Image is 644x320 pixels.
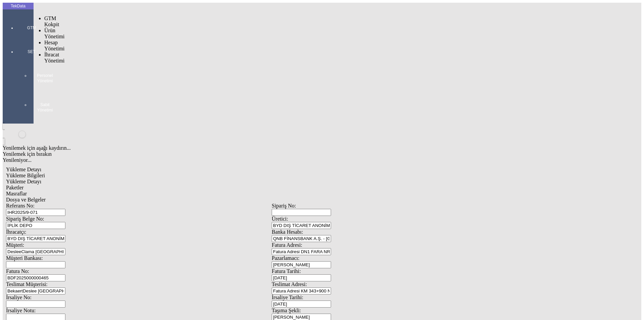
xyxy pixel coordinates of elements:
[272,308,301,313] span: Taşıma Şekli:
[272,216,288,222] span: Üretici:
[6,242,24,248] span: Müşteri:
[3,151,541,157] div: Yenilemek için bırakın
[6,255,43,261] span: Müşteri Bankası:
[272,242,302,248] span: Fatura Adresi:
[6,191,27,196] span: Masraflar
[272,268,301,274] span: Fatura Tarihi:
[6,185,23,190] span: Paketler
[6,294,32,300] span: İrsaliye No:
[6,281,48,287] span: Teslimat Müşterisi:
[44,15,59,27] span: GTM Kokpit
[6,216,44,222] span: Sipariş Belge No:
[44,52,64,63] span: İhracat Yönetimi
[3,157,541,163] div: Yenileniyor...
[272,255,300,261] span: Pazarlamacı:
[272,294,303,300] span: İrsaliye Tarihi:
[6,179,41,184] span: Yükleme Detayı
[6,167,41,172] span: Yükleme Detayı
[44,28,64,39] span: Ürün Yönetimi
[272,281,307,287] span: Teslimat Adresi:
[6,173,45,178] span: Yükleme Bilgileri
[6,229,26,235] span: İhracatçı:
[3,145,541,151] div: Yenilemek için aşağı kaydırın...
[6,203,35,209] span: Referans No:
[21,49,42,54] span: SET
[272,203,296,209] span: Sipariş No:
[3,3,34,9] div: TekData
[6,268,29,274] span: Fatura No:
[272,229,303,235] span: Banka Hesabı:
[6,197,46,202] span: Dosya ve Belgeler
[44,40,64,51] span: Hesap Yönetimi
[6,308,36,313] span: İrsaliye Notu:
